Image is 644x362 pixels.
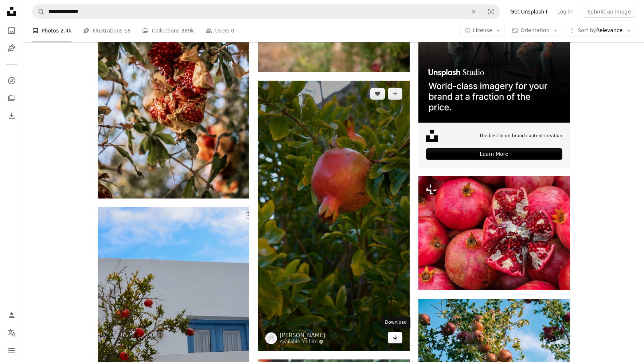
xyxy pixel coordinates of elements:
a: a bunch of pomegranates that have been cut open [418,230,570,236]
a: Illustrations [4,41,19,55]
button: Sort byRelevance [565,25,635,36]
a: red round fruit on green tree [98,319,249,325]
span: 16 [124,27,131,35]
button: Clear [466,5,482,19]
a: Log in / Sign up [4,308,19,323]
img: a pomegranate growing on a tree branch [258,81,410,351]
a: Get Unsplash+ [506,6,553,18]
a: [PERSON_NAME] [280,332,325,339]
div: Download [381,317,410,328]
form: Find visuals sitewide [32,4,500,19]
button: License [460,25,505,36]
span: Sort by [578,27,596,33]
a: Photos [4,23,19,38]
span: License [473,27,492,33]
button: Orientation [508,25,562,36]
a: Collections 389k [142,19,194,42]
a: Log in [553,6,577,18]
button: Search Unsplash [32,5,45,19]
button: Menu [4,343,19,358]
a: a pomegranate growing on a tree branch [258,212,410,219]
button: Submit an image [583,6,635,18]
a: Download [388,332,402,343]
a: Users 0 [206,19,234,42]
button: Language [4,326,19,340]
div: Learn More [426,148,562,160]
a: Explore [4,73,19,88]
span: Relevance [578,27,622,34]
a: Collections [4,91,19,105]
button: Like [370,88,385,100]
a: Illustrations 16 [83,19,130,42]
a: Download History [4,108,19,123]
img: file-1631678316303-ed18b8b5cb9cimage [426,130,438,142]
img: Go to Natalia Gasiorowska's profile [265,332,277,344]
a: Home — Unsplash [4,4,19,20]
span: 389k [181,27,194,35]
span: The best in on-brand content creation [479,133,562,139]
a: Available for hire [280,339,325,345]
span: Orientation [520,27,549,33]
button: Add to Collection [388,88,402,100]
span: 0 [231,27,234,35]
button: Visual search [482,5,500,19]
a: a bunch of fruit hanging from a tree [98,81,249,88]
img: a bunch of pomegranates that have been cut open [418,176,570,290]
